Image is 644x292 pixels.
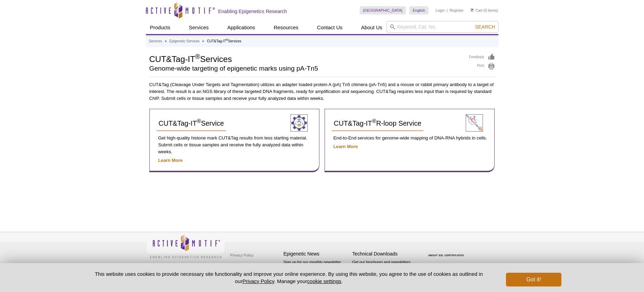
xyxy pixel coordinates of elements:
a: Feedback [469,53,495,61]
img: Your Cart [471,8,474,12]
sup: ® [226,38,228,42]
button: Got it! [506,273,561,286]
sup: ® [195,53,200,60]
span: Search [475,24,495,30]
a: Services [149,38,162,44]
a: [GEOGRAPHIC_DATA] [360,6,406,14]
a: About Us [357,21,387,34]
button: Search [473,24,497,30]
span: CUT&Tag-IT R-loop Service [334,119,422,127]
li: » [202,39,204,43]
a: Print [469,63,495,70]
a: Register [450,8,464,13]
a: Learn More [158,158,183,163]
sup: ® [197,118,201,125]
p: This website uses cookies to provide necessary site functionality and improve your online experie... [83,270,495,285]
a: Privacy Policy [229,250,255,260]
a: English [409,6,429,14]
sup: ® [372,118,376,125]
li: | [447,6,448,14]
h4: Epigenetic News [284,251,349,257]
p: Get our brochures and newsletters, or request them by mail. [352,259,418,277]
a: Resources [270,21,303,34]
a: Privacy Policy [242,278,274,284]
li: (0 items) [471,6,498,14]
a: Learn More [334,144,358,149]
h2: Enabling Epigenetics Research [218,8,287,14]
a: Epigenetic Services [169,38,200,44]
a: CUT&Tag-IT®Service [157,116,226,131]
a: Login [435,8,445,13]
li: » [165,39,167,43]
p: Get high-quality histone mark CUT&Tag results from less starting material. Submit cells or tissue... [157,135,312,155]
a: Terms & Conditions [229,260,265,271]
h4: Technical Downloads [352,251,418,257]
p: CUT&Tag (Cleavage Under Targets and Tagmentation) utilizes an adapter loaded protein A (pA) Tn5 c... [149,81,495,102]
table: Click to Verify - This site chose Symantec SSL for secure e-commerce and confidential communicati... [421,244,473,259]
img: CUT&Tag-IT® Service [291,114,308,132]
a: Products [146,21,175,34]
p: Sign up for our monthly newsletter highlighting recent publications in the field of epigenetics. [284,259,349,283]
a: Contact Us [313,21,347,34]
input: Keyword, Cat. No. [387,21,498,33]
a: Applications [223,21,259,34]
h1: CUT&Tag-IT Services [149,53,462,64]
span: CUT&Tag-IT Service [159,119,224,127]
button: cookie settings [307,278,341,284]
img: CUT&Tag-IT® Service [466,114,483,132]
a: Cart [471,8,483,13]
h2: Genome-wide targeting of epigenetic marks using pA-Tn5 [149,65,462,72]
a: ABOUT SSL CERTIFICATES [428,254,464,257]
a: CUT&Tag-IT®R-loop Service [332,116,424,131]
img: Active Motif, [146,232,225,260]
li: CUT&Tag-IT Services [207,39,241,43]
p: End-to-End services for genome-wide mapping of DNA-RNA hybrids in cells. [332,135,487,142]
a: Services [185,21,213,34]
